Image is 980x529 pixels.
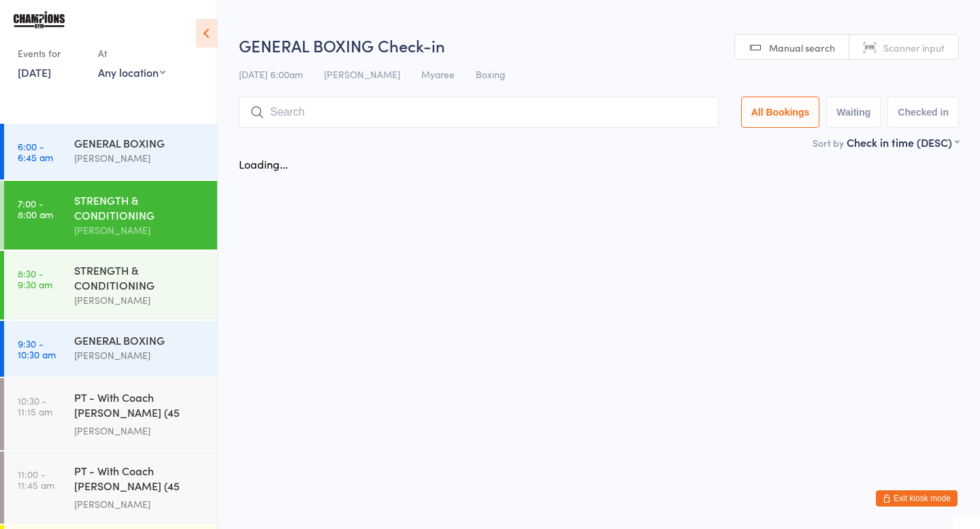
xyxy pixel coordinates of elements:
[476,67,506,81] span: Boxing
[421,67,455,81] span: Myaree
[18,468,54,490] time: 11:00 - 11:45 am
[239,67,303,81] span: [DATE] 6:00am
[74,463,206,496] div: PT - With Coach [PERSON_NAME] (45 minutes)
[18,42,84,65] div: Events for
[4,181,217,250] a: 7:00 -8:00 amSTRENGTH & CONDITIONING[PERSON_NAME]
[18,198,53,220] time: 7:00 - 8:00 am
[813,136,844,150] label: Sort by
[883,41,945,54] span: Scanner input
[74,135,206,150] div: GENERAL BOXING
[74,292,206,308] div: [PERSON_NAME]
[74,222,206,238] div: [PERSON_NAME]
[98,42,165,65] div: At
[74,423,206,439] div: [PERSON_NAME]
[74,262,206,292] div: STRENGTH & CONDITIONING
[18,141,53,163] time: 6:00 - 6:45 am
[4,124,217,180] a: 6:00 -6:45 amGENERAL BOXING[PERSON_NAME]
[239,34,959,56] h2: GENERAL BOXING Check-in
[826,97,881,128] button: Waiting
[98,65,165,80] div: Any location
[74,390,206,423] div: PT - With Coach [PERSON_NAME] (45 minutes)
[74,347,206,363] div: [PERSON_NAME]
[74,496,206,512] div: [PERSON_NAME]
[74,192,206,222] div: STRENGTH & CONDITIONING
[18,65,51,80] a: [DATE]
[74,332,206,347] div: GENERAL BOXING
[769,41,835,54] span: Manual search
[887,97,959,128] button: Checked in
[239,97,719,128] input: Search
[14,10,65,29] img: Champions Gym Myaree
[74,150,206,166] div: [PERSON_NAME]
[4,321,217,377] a: 9:30 -10:30 amGENERAL BOXING[PERSON_NAME]
[18,395,52,417] time: 10:30 - 11:15 am
[741,97,820,128] button: All Bookings
[18,338,56,360] time: 9:30 - 10:30 am
[324,67,400,81] span: [PERSON_NAME]
[239,156,288,171] div: Loading...
[847,135,959,150] div: Check in time (DESC)
[4,378,217,450] a: 10:30 -11:15 amPT - With Coach [PERSON_NAME] (45 minutes)[PERSON_NAME]
[876,490,958,507] button: Exit kiosk mode
[4,451,217,524] a: 11:00 -11:45 amPT - With Coach [PERSON_NAME] (45 minutes)[PERSON_NAME]
[4,251,217,320] a: 8:30 -9:30 amSTRENGTH & CONDITIONING[PERSON_NAME]
[18,268,52,290] time: 8:30 - 9:30 am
